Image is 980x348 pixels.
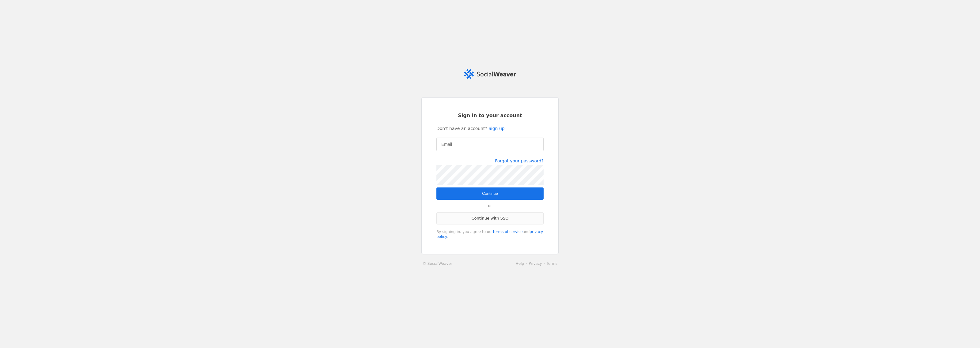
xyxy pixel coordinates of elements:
[485,200,495,212] span: or
[524,261,529,267] li: ·
[436,230,543,239] a: privacy policy
[458,112,522,119] span: Sign in to your account
[436,212,544,224] a: Continue with SSO
[423,261,452,267] a: © SocialWeaver
[516,261,524,266] a: Help
[542,261,547,267] li: ·
[495,158,544,163] a: Forgot your password?
[436,125,487,131] span: Don't have an account?
[436,187,544,200] button: Continue
[488,125,505,131] a: Sign up
[441,141,539,148] input: Email
[547,261,557,266] a: Terms
[436,229,544,239] div: By signing in, you agree to our and .
[441,141,452,148] mat-label: Email
[482,191,498,197] span: Continue
[529,261,542,266] a: Privacy
[493,230,523,234] a: terms of service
